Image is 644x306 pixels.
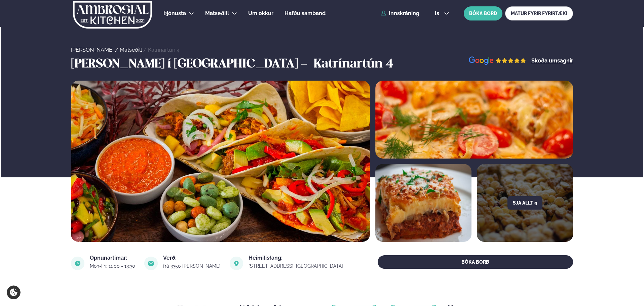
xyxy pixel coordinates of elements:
a: MATUR FYRIR FYRIRTÆKI [505,6,573,20]
img: image alt [375,164,471,242]
a: Hafðu samband [285,9,326,17]
span: Um okkur [248,10,273,16]
a: link [249,262,344,270]
button: Sjá allt 9 [507,196,542,210]
span: / [115,47,120,53]
a: [PERSON_NAME] [71,47,114,53]
a: Þjónusta [163,9,186,17]
img: image alt [375,81,573,159]
img: image alt [469,56,526,65]
button: BÓKA BORÐ [464,6,502,20]
a: Cookie settings [7,286,21,299]
button: is [429,11,455,16]
span: Hafðu samband [285,10,326,16]
h3: Katrínartún 4 [314,56,393,73]
div: Verð: [163,255,222,261]
a: Matseðill [205,9,229,17]
img: logo [72,1,153,29]
a: Skoða umsagnir [531,58,573,63]
div: Opnunartímar: [90,255,136,261]
span: Matseðill [205,10,229,16]
span: Þjónusta [163,10,186,16]
a: Katrínartún 4 [148,47,180,53]
a: Innskráning [381,10,419,16]
div: frá 3350 [PERSON_NAME] [163,263,222,269]
h3: [PERSON_NAME] í [GEOGRAPHIC_DATA] - [71,56,310,73]
img: image alt [230,257,243,270]
a: Matseðill [120,47,142,53]
a: Um okkur [248,9,273,17]
span: is [435,11,441,16]
div: Mon-Fri: 11:00 - 13:30 [90,263,136,269]
div: Heimilisfang: [249,255,344,261]
span: / [143,47,148,53]
img: image alt [144,257,158,270]
img: image alt [71,257,84,270]
button: BÓKA BORÐ [378,255,573,269]
img: image alt [71,81,370,242]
